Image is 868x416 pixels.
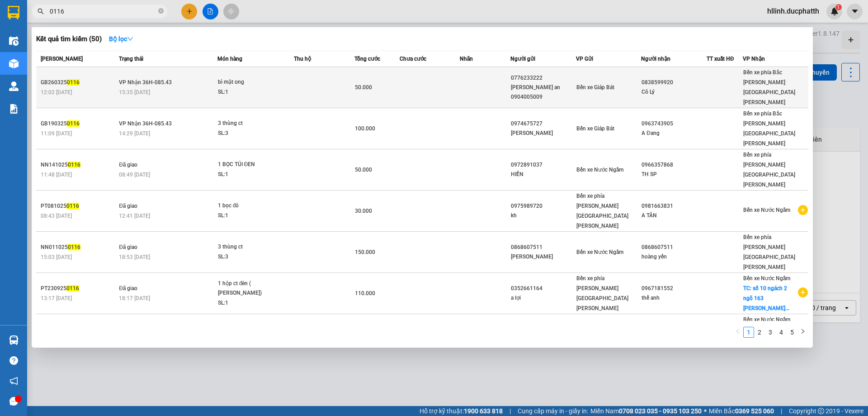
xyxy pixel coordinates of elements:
[511,284,576,293] div: 0352661164
[798,287,808,297] span: plus-circle
[9,335,19,345] img: warehouse-icon
[41,201,116,211] div: PT081025
[68,244,80,250] span: 0116
[754,327,765,338] li: 2
[67,120,80,127] span: 0116
[38,8,44,14] span: search
[743,285,789,311] span: TC: số 10 ngách 2 ngõ 163 [PERSON_NAME]...
[511,83,576,102] div: [PERSON_NAME] an 0904005009
[119,89,150,96] span: 15:35 [DATE]
[41,243,116,252] div: NN011025
[9,59,19,68] img: warehouse-icon
[119,162,137,168] span: Đã giao
[355,84,372,91] span: 50.000
[218,320,286,330] div: 1th ct đồ ăn
[66,203,79,209] span: 0116
[511,160,576,170] div: 0972891037
[218,242,286,252] div: 3 thùng ct
[744,327,754,337] a: 1
[787,327,797,337] a: 5
[218,298,286,308] div: SL: 1
[158,7,164,16] span: close-circle
[41,320,116,330] div: HK160925
[119,213,150,219] span: 12:41 [DATE]
[355,290,375,296] span: 110.000
[217,56,242,62] span: Món hàng
[158,8,164,14] span: close-circle
[218,170,286,180] div: SL: 1
[511,129,576,138] div: [PERSON_NAME]
[119,79,172,86] span: VP Nhận 36H-085.43
[119,56,143,62] span: Trạng thái
[41,56,83,62] span: [PERSON_NAME]
[9,397,18,406] span: message
[218,252,286,262] div: SL: 3
[743,207,790,213] span: Bến xe Nước Ngầm
[41,89,72,96] span: 12:02 [DATE]
[511,73,576,83] div: 0776233222
[743,316,790,323] span: Bến xe Nước Ngầm
[642,293,706,303] div: thế anh
[511,201,576,211] div: 0975989720
[743,56,765,62] span: VP Nhận
[743,152,795,188] span: Bến xe phía [PERSON_NAME][GEOGRAPHIC_DATA][PERSON_NAME]
[102,32,141,46] button: Bộ lọcdown
[41,119,116,129] div: GB190325
[218,129,286,139] div: SL: 3
[642,201,706,211] div: 0981663831
[743,69,795,105] span: Bến xe phía Bắc [PERSON_NAME][GEOGRAPHIC_DATA][PERSON_NAME]
[642,87,706,97] div: Cô Lý
[355,125,375,132] span: 100.000
[119,254,150,260] span: 18:53 [DATE]
[119,285,137,292] span: Đã giao
[576,125,614,132] span: Bến xe Giáp Bát
[8,6,19,19] img: logo-vxr
[576,249,623,255] span: Bến xe Nước Ngầm
[218,279,286,298] div: 1 hộp ct đèn ( [PERSON_NAME])
[50,6,156,16] input: Tìm tên, số ĐT hoặc mã đơn
[119,130,150,137] span: 14:29 [DATE]
[732,327,743,338] li: Previous Page
[41,254,72,260] span: 15:03 [DATE]
[511,243,576,252] div: 0868607511
[798,205,808,215] span: plus-circle
[797,327,808,338] button: right
[218,160,286,170] div: 1 BỌC TÚI ĐEN
[765,327,775,337] a: 3
[511,293,576,303] div: a lợi
[576,167,623,173] span: Bến xe Nước Ngầm
[36,34,102,44] h3: Kết quả tìm kiếm ( 50 )
[41,295,72,301] span: 13:17 [DATE]
[9,36,19,46] img: warehouse-icon
[355,208,372,214] span: 30.000
[218,211,286,221] div: SL: 1
[641,56,670,62] span: Người nhận
[735,329,741,334] span: left
[743,234,795,270] span: Bến xe phía [PERSON_NAME][GEOGRAPHIC_DATA][PERSON_NAME]
[119,172,150,178] span: 08:49 [DATE]
[109,35,133,43] strong: Bộ lọc
[68,162,80,168] span: 0116
[119,120,172,127] span: VP Nhận 36H-085.43
[218,87,286,97] div: SL: 1
[743,275,790,282] span: Bến xe Nước Ngầm
[642,119,706,129] div: 0963743905
[642,170,706,179] div: TH SP
[511,119,576,129] div: 0974675727
[294,56,311,62] span: Thu hộ
[765,327,776,338] li: 3
[41,78,116,87] div: GB260325
[119,295,150,301] span: 18:17 [DATE]
[576,56,593,62] span: VP Gửi
[642,252,706,262] div: hoàng yến
[9,81,19,91] img: warehouse-icon
[743,110,795,147] span: Bến xe phía Bắc [PERSON_NAME][GEOGRAPHIC_DATA][PERSON_NAME]
[127,36,133,42] span: down
[576,193,628,229] span: Bến xe phía [PERSON_NAME][GEOGRAPHIC_DATA][PERSON_NAME]
[642,320,706,330] div: 0763109683
[511,211,576,220] div: kh
[41,284,116,293] div: PT230925
[787,327,797,338] li: 5
[67,79,80,86] span: 0116
[576,275,628,311] span: Bến xe phía [PERSON_NAME][GEOGRAPHIC_DATA][PERSON_NAME]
